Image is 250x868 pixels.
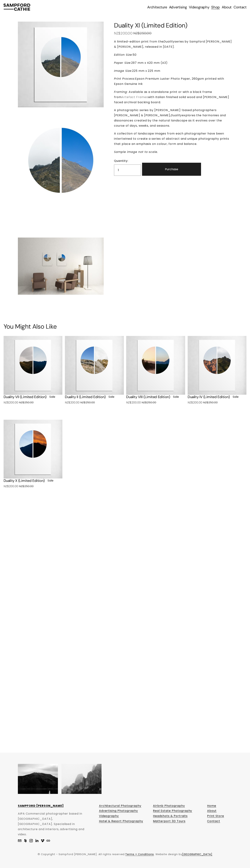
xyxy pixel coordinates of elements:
[48,478,53,483] span: Sale
[211,5,220,10] a: Shop
[18,804,64,808] strong: SAMPFORD [PERSON_NAME]
[4,4,30,11] img: Sampford Cathie Photo + Video
[125,852,154,857] a: Terms + Conditions
[126,395,170,399] div: Duality VIII (Limited Edition)
[41,839,44,842] a: Sampford Cathie
[35,839,39,842] a: Sampford Cathie
[114,69,132,73] em: Image Size:
[169,5,187,10] a: folder dropdown
[153,803,185,809] a: Airbnb Photography
[24,839,27,842] a: Houzz
[203,400,218,405] span: NZ$250.00
[207,803,216,809] a: Home
[114,158,141,164] label: Quantity:
[165,167,178,171] span: Purchase
[182,852,212,857] a: [GEOGRAPHIC_DATA]
[80,400,95,405] span: NZ$250.00
[171,113,182,117] em: Duality
[18,811,88,837] p: AIPA Commercial photographer based in [GEOGRAPHIC_DATA], [GEOGRAPHIC_DATA]. Specialised in archit...
[99,814,119,819] a: Videography
[4,484,18,488] span: NZ$200.00
[114,89,232,105] p: : Available as a standalone print or with a black frame from with Italian finished solid wood and...
[114,52,232,58] p: 50
[142,163,201,176] button: Purchase
[169,5,187,9] span: Advertising
[18,839,21,842] a: sam@sampfordcathie.com
[4,395,46,399] div: Duality VII (Limited Edition)
[234,5,246,10] a: Contact
[207,819,220,824] a: Contact
[18,759,58,799] img: Say what you will about the inversion, but it does make for some cool landscape shots 📷
[173,395,179,399] span: Sale
[153,808,192,814] a: Real Estate Photography
[18,22,104,295] div: Gallery
[19,400,34,405] span: NZ$250.00
[61,759,102,799] img: Some moody shots from a recent trip up to the Clay Cliffs with the gang 📸 @lisaslensnz @nathanhil...
[114,108,232,128] p: A photographic series by [PERSON_NAME]-based photographers [PERSON_NAME] & [PERSON_NAME], explore...
[46,839,50,842] a: URL
[114,61,131,65] em: Paper Size:
[114,164,141,176] input: Quantity
[182,852,212,856] span: [GEOGRAPHIC_DATA]
[49,395,55,399] span: Sale
[188,395,230,399] div: Duality IV (Limited Edition)
[142,400,156,405] span: NZ$250.00
[4,323,247,330] h2: You Might Also Like
[4,336,62,405] a: Duality VII (Limited Edition)
[114,53,132,57] em: Edition Size:
[99,808,138,814] a: Advertising Photography
[147,5,167,10] a: folder dropdown
[207,814,224,819] a: Print Store
[153,819,185,824] a: Matterport 3D Tours
[114,77,135,81] em: Print Process:
[164,39,175,44] em: Duality
[4,420,62,488] a: Duality X (Limited Edition)
[18,803,64,809] a: SAMPFORD [PERSON_NAME]
[114,22,232,29] h1: Duality XI (Limited Edition)
[18,852,232,857] p: © Copyright - Sampford [PERSON_NAME]. All rights reserved. . Website design by
[114,31,132,36] span: NZ$200.00
[133,31,151,36] span: NZ$250.00
[65,395,106,399] div: Duality II (Limited Edition)
[114,76,232,87] p: Epson Premium Luster Photo Paper, 260gsm printed with Epson Genuine Ink
[114,39,232,49] p: A limited-edition print from the series by Sampford [PERSON_NAME] & [PERSON_NAME], released in [D...
[29,839,33,842] a: Sampford Cathie
[114,90,127,94] em: Framing
[65,336,124,405] a: Duality II (Limited Edition)
[207,808,217,814] a: About
[114,150,158,154] em: Sample image not to scale.
[113,37,233,37] iframe: Secure payment input frame
[189,5,209,10] a: Videography
[222,5,232,10] a: About
[126,336,185,405] a: Duality VIII (Limited Edition)
[153,814,187,819] a: Headshots & Portraits
[188,400,202,405] span: NZ$200.00
[114,60,232,66] p: 297 mm x 420 mm (A3)
[188,336,246,405] a: Duality IV (Limited Edition)
[147,5,167,9] span: Architecture
[108,395,114,399] span: Sale
[233,395,239,399] span: Sale
[4,400,18,405] span: NZ$200.00
[19,484,34,488] span: NZ$250.00
[122,95,148,99] a: Artefact Frames
[114,68,232,74] p: 225 mm x 225 mm
[126,400,141,405] span: NZ$200.00
[99,803,141,809] a: Architectural Photography
[114,131,232,146] p: A collection of landscape images from each photographer have been intertwined to create a series ...
[4,478,45,483] div: Duality X (Limited Edition)
[65,400,80,405] span: NZ$200.00
[99,819,143,824] a: Hotel & Resort Photography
